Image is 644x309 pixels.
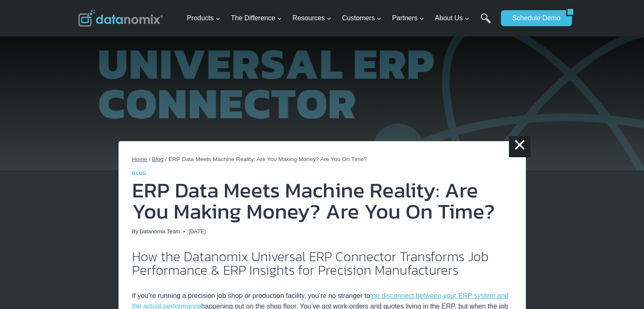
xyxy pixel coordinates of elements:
[481,13,491,32] a: Search
[140,228,180,235] a: Datanomix Team
[132,156,147,162] a: Home
[132,180,512,222] h1: ERP Data Meets Machine Reality: Are You Making Money? Are You On Time?
[342,13,381,24] span: Customers
[231,13,282,24] span: The Difference
[501,10,566,26] a: Schedule Demo
[187,13,220,24] span: Products
[152,156,163,162] a: Blog
[78,10,163,27] img: Datanomix
[183,5,497,32] nav: Primary Navigation
[169,156,367,162] span: ERP Data Meets Machine Reality: Are You Making Money? Are You On Time?
[132,250,512,277] h2: How the Datanomix Universal ERP Connector Transforms Job Performance & ERP Insights for Precision...
[509,136,530,157] a: ×
[132,155,512,164] nav: Breadcrumbs
[435,13,470,24] span: About Us
[165,156,167,162] span: /
[293,13,332,24] span: Resources
[392,13,424,24] span: Partners
[149,156,151,162] span: /
[188,227,205,236] time: [DATE]
[4,136,135,305] iframe: Popup CTA
[132,171,147,176] a: Blog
